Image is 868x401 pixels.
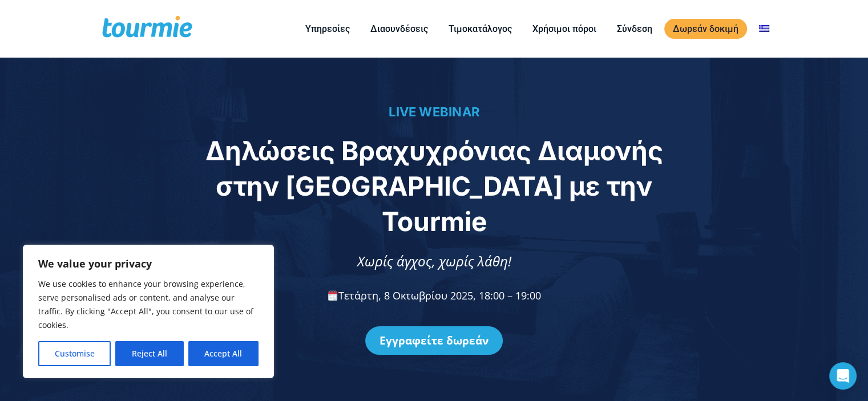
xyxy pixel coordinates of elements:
a: Διασυνδέσεις [362,22,437,36]
p: We use cookies to enhance your browsing experience, serve personalised ads or content, and analys... [38,277,259,332]
p: We value your privacy [38,257,259,270]
a: Σύνδεση [608,22,661,36]
a: Χρήσιμοι πόροι [524,22,605,36]
span: Δηλώσεις Βραχυχρόνιας Διαμονής στην [GEOGRAPHIC_DATA] με την Tourmie [205,135,663,237]
span: Χωρίς άγχος, χωρίς λάθη! [357,252,511,270]
a: Τιμοκατάλογος [440,22,520,36]
button: Customise [38,341,111,366]
span: Τετάρτη, 8 Οκτωβρίου 2025, 18:00 – 19:00 [327,289,542,302]
a: Υπηρεσίες [297,22,358,36]
div: Open Intercom Messenger [829,362,857,390]
span: Τηλέφωνο [249,46,294,59]
a: Εγγραφείτε δωρεάν [365,326,503,355]
a: Αλλαγή σε [750,22,778,36]
button: Reject All [115,341,183,366]
span: LIVE WEBINAR [389,104,479,119]
a: Δωρεάν δοκιμή [664,19,747,39]
button: Accept All [188,341,259,366]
